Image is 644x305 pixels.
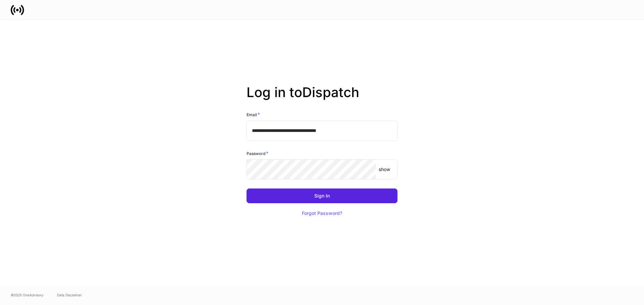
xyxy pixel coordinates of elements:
button: Forgot Password? [293,206,351,221]
h6: Password [247,150,268,157]
a: Data Disclaimer [57,292,82,298]
div: Sign In [314,194,330,198]
span: © 2025 OneAdvisory [11,292,44,298]
h2: Log in to Dispatch [247,84,397,111]
p: show [379,166,390,173]
button: Sign In [247,188,397,203]
div: Forgot Password? [302,211,342,216]
h6: Email [247,111,260,118]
